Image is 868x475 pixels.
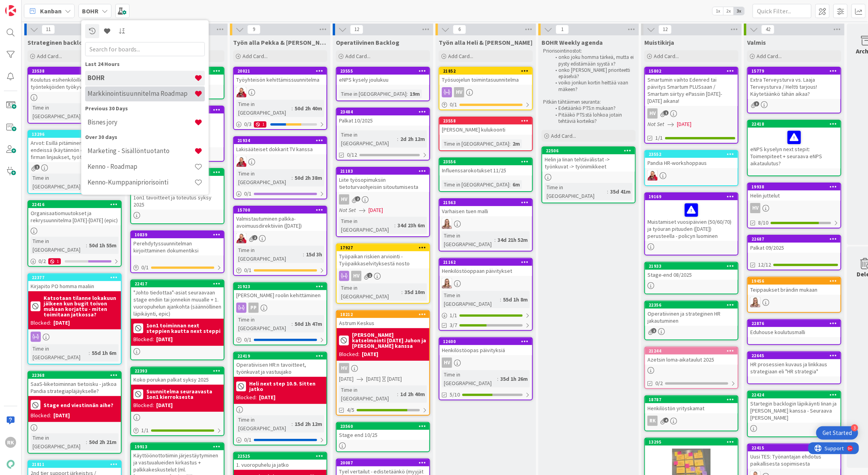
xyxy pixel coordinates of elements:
[367,273,372,278] span: 1
[5,5,16,16] img: Visit kanbanzone.com
[748,327,841,337] div: Eduhouse koulutusmalli
[244,190,252,198] span: 0 / 1
[233,206,327,276] a: 15700Valmistautuminen palkka-avoimuusdirektiiviin ([DATE])JSTime in [GEOGRAPHIC_DATA]:15d 3h0/1
[748,320,841,337] div: 22876Eduhouse koulutusmalli
[439,258,533,331] a: 21162Henkilöstöoppaan päivityksetIHTime in [GEOGRAPHIC_DATA]:55d 1h 8m1/13/7
[237,68,326,74] div: 20021
[27,130,122,194] a: 13296Arvot: Esillä pitäminen, esim. stage endeissä (käytännön esimerkit, firman linjaukset, työta...
[644,150,739,186] a: 23552Pandia HR-workshoppausJS
[133,335,154,343] div: Blocked:
[248,303,259,313] div: PP
[751,321,841,326] div: 22876
[337,75,429,85] div: eNPS kysely joulukuu
[28,274,121,291] div: 22377Kirjapito PO homma maaliin
[234,189,326,199] div: 0/1
[753,4,811,18] input: Quick Filter...
[748,320,841,327] div: 22876
[234,283,326,300] div: 21923[PERSON_NAME] roolin kehittäminen
[439,117,532,135] div: 23558[PERSON_NAME] kulukoonti
[448,53,473,60] span: Add Card...
[398,135,427,143] div: 2d 2h 12m
[40,6,62,16] span: Kanban
[236,233,246,243] img: JS
[439,157,533,192] a: 23556Influenssarokotukset 11/25Time in [GEOGRAPHIC_DATA]:6m
[754,101,759,106] span: 3
[130,280,224,360] a: 22417"Johto tiedottaa"-asiat seuraavaan stage endiin tai jonnekin muualle + 1. vuoropuhelun ajank...
[747,67,841,113] a: 15779Extra Terveysturva vs. Laaja Terveysturva / Heltti tarjous! Käytetäänkö tähän aikaa?
[748,75,841,99] div: Extra Terveysturva vs. Laaja Terveysturva / Heltti tarjous! Käytetäänkö tähän aikaa?
[337,194,429,205] div: HV
[88,90,194,98] h4: Markkinointisuunnitelma Roadmap
[494,236,496,244] span: :
[645,68,738,106] div: 15802Smartumin vaihto Edenred tai päivitys Smartum PLUSsaan / Smartum siirtyy ePassiin [DATE]-[DA...
[337,168,429,192] div: 21183Liite työsopimuksiin tietoturvaohjeisiin sitoutumisesta
[339,90,407,98] div: Time in [GEOGRAPHIC_DATA]
[88,119,194,126] h4: Bisnes jory
[758,219,768,227] span: 8/10
[655,134,663,142] span: 1/1
[758,261,771,269] span: 12/12
[233,282,327,345] a: 21923[PERSON_NAME] roolin kehittäminenPPTime in [GEOGRAPHIC_DATA]:50d 1h 47m0/1
[500,295,501,304] span: :
[234,265,326,275] div: 0/1
[439,67,533,110] a: 21852Työsuojelun toimintasuunnitelmaHV0/1
[340,312,429,317] div: 18212
[645,263,738,280] div: 21933Stage-end 08/2025
[236,246,303,263] div: Time in [GEOGRAPHIC_DATA]
[649,152,738,157] div: 23552
[233,67,327,130] a: 20021Työyhteisön kehittämissuunnitelmaJSTime in [GEOGRAPHIC_DATA]:50d 2h 40m0/31
[337,318,429,328] div: Astrum Keskus
[439,117,532,124] div: 23558
[339,217,394,234] div: Time in [GEOGRAPHIC_DATA]
[87,241,119,250] div: 50d 1h 55m
[750,203,760,213] div: HV
[234,119,326,129] div: 0/31
[234,290,326,300] div: [PERSON_NAME] roolin kehittäminen
[747,277,841,313] a: 19456Teippaukset brändin mukaanIH
[337,311,429,328] div: 18212Astrum Keskus
[439,124,532,135] div: [PERSON_NAME] kulukoonti
[651,328,656,333] span: 2
[442,231,494,248] div: Time in [GEOGRAPHIC_DATA]
[645,193,738,200] div: 19169
[304,250,324,259] div: 15d 3h
[439,259,532,276] div: 21162Henkilöstöoppaan päivitykset
[442,139,509,148] div: Time in [GEOGRAPHIC_DATA]
[336,167,430,237] a: 21183Liite työsopimuksiin tietoturvaohjeisiin sitoutumisestaHVNot Set[DATE]Time in [GEOGRAPHIC_DA...
[28,256,121,266] div: 0/21
[234,214,326,231] div: Valmistautuminen palkka-avoimuusdirektiiviin ([DATE])
[293,174,324,182] div: 50d 2h 38m
[345,53,370,60] span: Add Card...
[401,288,403,296] span: :
[509,139,511,148] span: :
[234,283,326,290] div: 21923
[86,241,87,250] span: :
[337,108,429,126] div: 23484Palkat 10/2025
[27,67,122,124] a: 23538Koulutus esihenkilöille: Avaimia työntekijöiden työkyvyn tukemiseenTime in [GEOGRAPHIC_DATA]...
[336,310,430,416] a: 18212Astrum Keskus[PERSON_NAME] katselmointi [DATE] Juhon ja [PERSON_NAME] kanssaBlocked:[DATE]HV...
[450,311,457,320] span: 1 / 1
[396,221,427,230] div: 34d 23h 6m
[645,270,738,280] div: Stage-end 08/2025
[443,259,532,265] div: 21162
[244,120,252,128] span: 0 / 3
[443,159,532,164] div: 23556
[439,158,532,175] div: 23556Influenssarokotukset 11/25
[649,263,738,269] div: 21933
[439,266,532,276] div: Henkilöstöoppaan päivitykset
[546,148,635,153] div: 22506
[85,60,205,68] div: Last 24 Hours
[542,154,635,172] div: Helin ja Iinan tehtävälistat -> työnkuvat -> työnimikkeet
[751,184,841,190] div: 19938
[352,332,427,349] b: [PERSON_NAME] katselmointi [DATE] Juhon ja [PERSON_NAME] kanssa
[32,202,121,207] div: 22416
[131,280,224,287] div: 22417
[131,238,224,256] div: Perehdytyssuunnitelman kirjoittaminen dokumentiksi
[403,288,427,296] div: 35d 10m
[31,237,86,254] div: Time in [GEOGRAPHIC_DATA]
[28,138,121,162] div: Arvot: Esillä pitäminen, esim. stage endeissä (käytännön esimerkit, firman linjaukset, työtavat...)
[340,68,429,74] div: 23555
[442,291,500,308] div: Time in [GEOGRAPHIC_DATA]
[450,100,457,109] span: 0 / 1
[747,235,841,270] a: 22687Palkat 09/202512/12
